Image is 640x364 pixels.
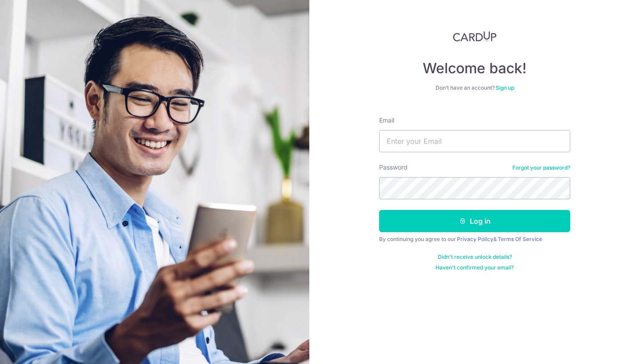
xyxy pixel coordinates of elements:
[379,163,408,172] label: Password
[379,130,570,152] input: Enter your Email
[438,253,512,261] a: Didn't receive unlock details?
[379,210,570,232] button: Log in
[436,264,514,271] a: Haven't confirmed your email?
[379,84,570,91] div: Don’t have an account?
[453,31,496,42] img: CardUp Logo
[379,236,570,243] div: By continuing you agree to our &
[379,116,394,125] label: Email
[512,164,570,171] a: Forgot your password?
[496,84,514,91] a: Sign up
[498,236,542,242] a: Terms Of Service
[457,236,493,242] a: Privacy Policy
[379,59,570,77] h4: Welcome back!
